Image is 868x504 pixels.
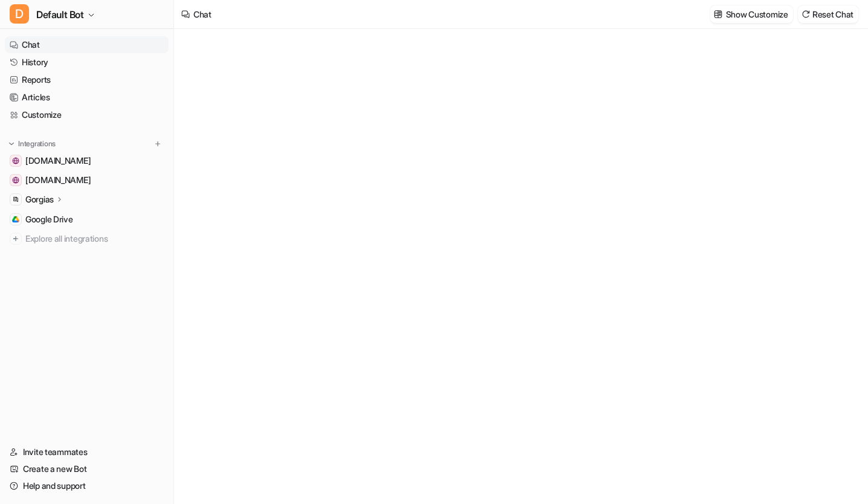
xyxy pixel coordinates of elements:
[36,6,84,23] span: Default Bot
[5,36,169,53] a: Chat
[726,8,788,21] p: Show Customize
[5,460,169,477] a: Create a new Bot
[5,89,169,106] a: Articles
[25,174,91,186] span: [DOMAIN_NAME]
[7,140,16,148] img: expand menu
[25,155,91,167] span: [DOMAIN_NAME]
[5,106,169,123] a: Customize
[10,4,29,24] span: D
[25,193,54,205] p: Gorgias
[25,229,164,248] span: Explore all integrations
[5,230,169,247] a: Explore all integrations
[12,157,19,164] img: help.sauna.space
[5,444,169,460] a: Invite teammates
[714,10,722,19] img: customize
[798,5,858,23] button: Reset Chat
[5,172,169,189] a: sauna.space[DOMAIN_NAME]
[5,138,59,150] button: Integrations
[154,140,162,148] img: menu_add.svg
[25,213,73,225] span: Google Drive
[5,152,169,169] a: help.sauna.space[DOMAIN_NAME]
[12,176,19,184] img: sauna.space
[5,54,169,71] a: History
[5,211,169,228] a: Google DriveGoogle Drive
[18,139,56,149] p: Integrations
[193,8,212,21] div: Chat
[710,5,793,23] button: Show Customize
[12,196,19,203] img: Gorgias
[12,216,19,223] img: Google Drive
[5,477,169,494] a: Help and support
[10,233,22,245] img: explore all integrations
[802,10,810,19] img: reset
[5,71,169,88] a: Reports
